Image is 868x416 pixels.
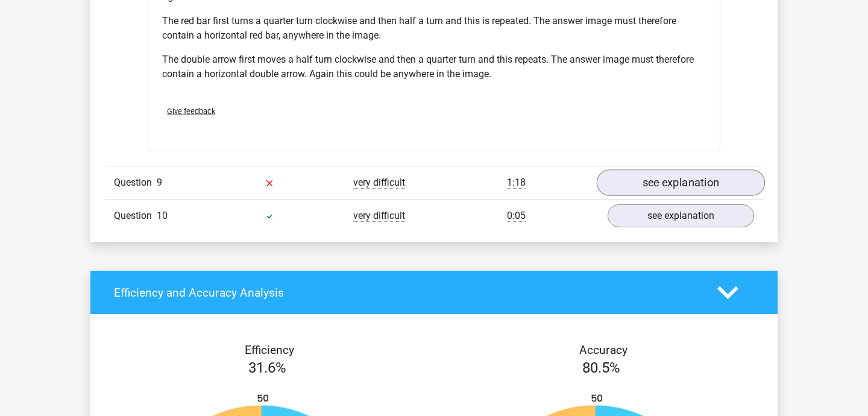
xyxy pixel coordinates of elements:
span: Question [114,209,157,223]
p: The red bar first turns a quarter turn clockwise and then half a turn and this is repeated. The a... [162,14,706,43]
span: 31.6% [248,359,286,376]
span: 1:18 [507,177,526,189]
span: Question [114,175,157,190]
span: Give feedback [167,107,215,116]
h4: Efficiency and Accuracy Analysis [114,286,699,300]
span: very difficult [353,177,405,189]
h4: Efficiency [114,343,425,357]
span: 80.5% [582,359,620,376]
span: 9 [157,177,162,188]
span: 0:05 [507,210,526,222]
h4: Accuracy [448,343,759,357]
span: very difficult [353,210,405,222]
span: 10 [157,210,168,221]
p: The double arrow first moves a half turn clockwise and then a quarter turn and this repeats. The ... [162,52,706,81]
a: see explanation [608,204,754,227]
a: see explanation [597,169,765,196]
